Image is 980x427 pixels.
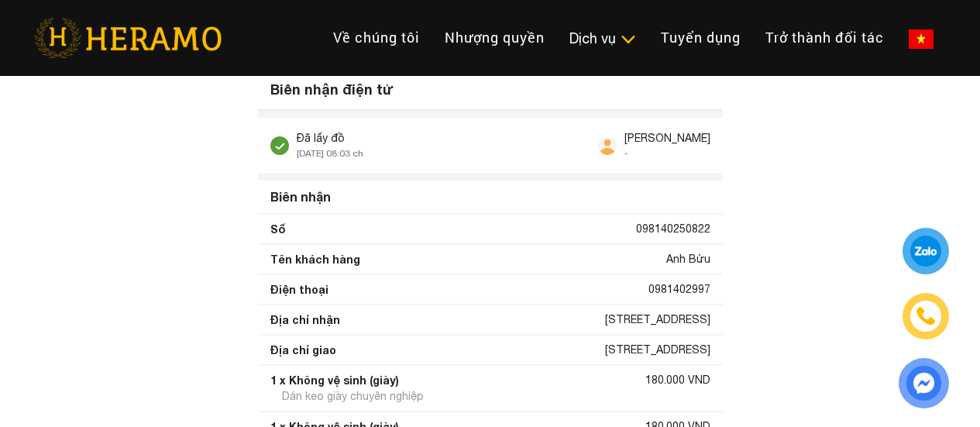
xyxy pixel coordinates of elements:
[598,136,617,155] img: user.svg
[620,32,636,47] img: subToggleIcon
[270,342,336,358] div: Địa chỉ giao
[270,221,285,237] div: Số
[916,307,935,325] img: phone-icon
[258,70,723,110] div: Biên nhận điện tử
[605,342,710,358] div: [STREET_ADDRESS]
[648,21,753,54] a: Tuyển dụng
[321,21,432,54] a: Về chúng tôi
[624,130,710,146] div: [PERSON_NAME]
[666,251,710,267] div: Anh Bửu
[645,372,710,388] div: 180.000 VND
[753,21,896,54] a: Trở thành đối tác
[282,388,424,405] div: Dán keo giày chuyên nghiệp
[297,130,363,146] div: Đã lấy đồ
[264,181,717,212] div: Biên nhận
[270,251,360,267] div: Tên khách hàng
[605,312,710,328] div: [STREET_ADDRESS]
[270,312,340,328] div: Địa chỉ nhận
[648,281,710,298] div: 0981402997
[636,221,710,237] div: 098140250822
[297,148,363,159] span: [DATE] 08:03 ch
[909,29,934,49] img: vn-flag.png
[270,136,289,155] img: stick.svg
[270,372,399,388] div: 1 x Không vệ sinh (giày)
[903,293,949,339] a: phone-icon
[432,21,557,54] a: Nhượng quyền
[624,148,628,159] span: -
[34,18,222,58] img: heramo-logo.png
[569,28,636,49] div: Dịch vụ
[270,281,328,298] div: Điện thoại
